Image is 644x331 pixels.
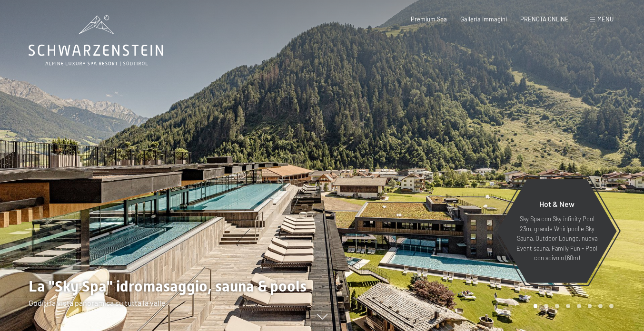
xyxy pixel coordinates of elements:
div: Carousel Pagination [530,304,614,308]
a: Galleria immagini [460,15,507,23]
div: Carousel Page 3 [555,304,559,308]
div: Carousel Page 8 [609,304,614,308]
div: Carousel Page 2 [544,304,548,308]
a: Hot & New Sky Spa con Sky infinity Pool 23m, grande Whirlpool e Sky Sauna, Outdoor Lounge, nuova ... [496,179,617,283]
span: Menu [597,15,614,23]
div: Carousel Page 4 [566,304,570,308]
p: Sky Spa con Sky infinity Pool 23m, grande Whirlpool e Sky Sauna, Outdoor Lounge, nuova Event saun... [515,214,598,263]
div: Carousel Page 7 [598,304,603,308]
div: Carousel Page 5 [577,304,581,308]
div: Carousel Page 6 [588,304,592,308]
a: PRENOTA ONLINE [520,15,569,23]
div: Carousel Page 1 (Current Slide) [534,304,538,308]
span: Hot & New [539,199,575,208]
a: Premium Spa [411,15,447,23]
